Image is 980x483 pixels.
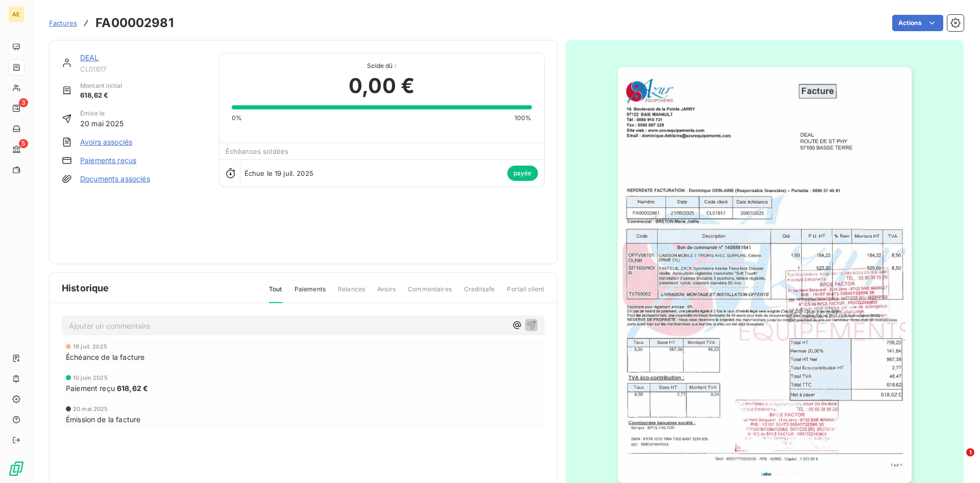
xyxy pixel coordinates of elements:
[66,352,144,362] span: Échéance de la facture
[80,155,136,166] a: Paiements reçus
[80,53,99,62] a: DEAL
[892,15,943,31] button: Actions
[8,461,24,477] img: Logo LeanPay
[80,90,122,101] span: 618,62 €
[80,109,124,118] span: Émise le
[73,343,107,350] span: 19 juil. 2025
[349,71,414,101] span: 0,00 €
[226,147,289,155] span: Échéances soldées
[80,174,150,184] a: Documents associés
[232,113,242,123] span: 0%
[62,281,109,295] span: Historique
[19,139,28,148] span: 5
[49,19,77,27] span: Factures
[19,98,28,107] span: 3
[295,285,326,302] span: Paiements
[618,67,912,483] img: invoice_thumbnail
[377,285,396,302] span: Avoirs
[966,448,974,456] span: 1
[117,383,148,394] span: 618,62 €
[507,285,544,302] span: Portail client
[80,65,207,73] span: CL01617
[514,113,532,123] span: 100%
[73,375,108,381] span: 10 juin 2025
[80,81,122,90] span: Montant initial
[269,285,282,303] span: Tout
[464,285,495,302] span: Creditsafe
[232,61,532,71] span: Solde dû :
[66,383,115,394] span: Paiement reçu
[507,166,538,181] span: payée
[73,406,108,412] span: 20 mai 2025
[95,14,174,32] h3: FA00002981
[8,100,24,117] a: 3
[244,169,313,177] span: Échue le 19 juil. 2025
[8,141,24,157] a: 5
[80,118,124,129] span: 20 mai 2025
[8,6,24,22] div: AE
[80,137,132,147] a: Avoirs associés
[66,414,140,425] span: Émission de la facture
[338,285,365,302] span: Relances
[49,18,77,28] a: Factures
[945,448,970,473] iframe: Intercom live chat
[408,285,452,302] span: Commentaires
